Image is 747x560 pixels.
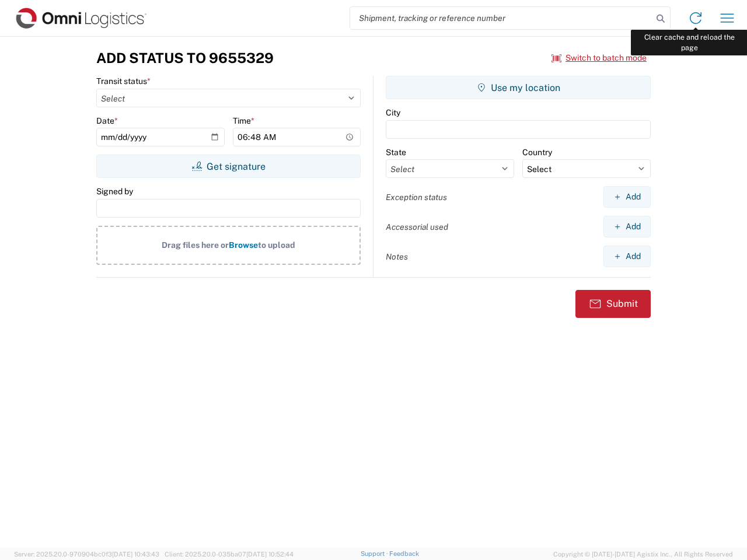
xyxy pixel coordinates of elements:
input: Shipment, tracking or reference number [350,7,652,29]
a: Feedback [389,550,419,557]
label: Transit status [96,76,151,86]
button: Add [603,186,651,208]
label: Signed by [96,186,133,197]
label: State [386,147,406,157]
button: Add [603,216,651,237]
label: Time [233,116,254,126]
button: Submit [575,290,651,318]
button: Get signature [96,155,361,178]
label: Date [96,116,118,126]
span: [DATE] 10:43:43 [112,551,159,558]
label: Exception status [386,192,447,202]
h3: Add Status to 9655329 [96,50,274,66]
label: Accessorial used [386,222,448,232]
span: to upload [258,240,295,250]
label: Notes [386,251,408,262]
button: Switch to batch mode [551,48,647,68]
span: Browse [229,240,258,250]
button: Use my location [386,76,651,99]
a: Support [361,550,390,557]
label: City [386,107,400,118]
span: Server: 2025.20.0-970904bc0f3 [14,551,159,558]
span: Drag files here or [162,240,229,250]
button: Add [603,246,651,267]
span: Client: 2025.20.0-035ba07 [165,551,294,558]
label: Country [522,147,552,157]
span: [DATE] 10:52:44 [246,551,294,558]
span: Copyright © [DATE]-[DATE] Agistix Inc., All Rights Reserved [553,549,733,559]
